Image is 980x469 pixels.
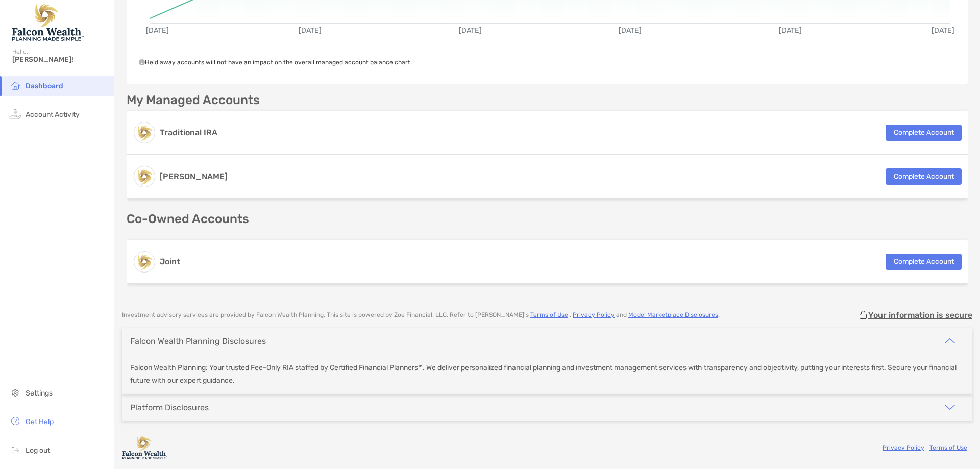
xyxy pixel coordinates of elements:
img: icon arrow [944,401,956,413]
h3: Traditional IRA [160,127,217,139]
span: [PERSON_NAME]! [12,55,108,64]
p: Co-Owned Accounts [127,213,968,226]
a: Model Marketplace Disclosures [628,311,718,318]
span: Dashboard [26,82,63,90]
h3: Joint [160,256,180,268]
img: logo account [134,166,155,187]
text: [DATE] [779,26,802,35]
span: Log out [26,446,50,455]
text: [DATE] [459,26,482,35]
button: Complete Account [886,125,962,141]
div: Falcon Wealth Planning Disclosures [130,336,266,346]
span: Account Activity [26,110,80,119]
text: [DATE] [619,26,642,35]
img: logo account [134,252,155,272]
a: Privacy Policy [883,444,924,451]
img: logo account [134,122,155,143]
img: get-help icon [9,415,21,427]
p: My Managed Accounts [127,94,260,107]
text: [DATE] [932,26,954,35]
text: [DATE] [146,26,169,35]
text: [DATE] [299,26,322,35]
a: Terms of Use [929,444,967,451]
img: activity icon [9,108,21,120]
span: Get Help [26,417,54,426]
img: household icon [9,79,21,91]
button: Complete Account [886,168,962,185]
span: Settings [26,389,53,398]
p: Falcon Wealth Planning: Your trusted Fee-Only RIA staffed by Certified Financial Planners™. We de... [130,361,964,387]
img: Falcon Wealth Planning Logo [12,4,84,41]
h3: [PERSON_NAME] [160,170,228,183]
span: Held away accounts will not have an impact on the overall managed account balance chart. [139,59,412,66]
div: Platform Disclosures [130,403,209,412]
img: company logo [122,436,168,459]
img: logout icon [9,443,21,456]
button: Complete Account [886,254,962,270]
img: settings icon [9,386,21,399]
p: Investment advisory services are provided by Falcon Wealth Planning . This site is powered by Zoe... [122,311,720,319]
p: Your information is secure [868,310,972,320]
img: icon arrow [944,335,956,347]
a: Privacy Policy [573,311,615,318]
a: Terms of Use [530,311,568,318]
